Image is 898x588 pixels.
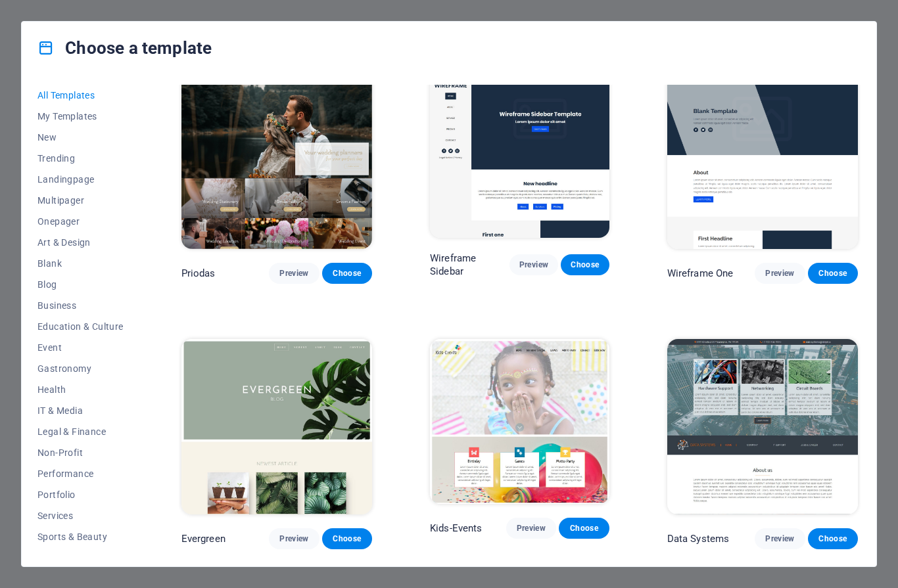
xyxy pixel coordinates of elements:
button: Business [37,295,124,316]
span: Event [37,342,124,353]
span: Choose [333,268,362,279]
span: Preview [765,268,794,279]
img: Evergreen [181,339,372,515]
button: Services [37,505,124,526]
span: Choose [569,523,598,533]
span: Blog [37,279,124,290]
span: My Templates [37,111,124,122]
span: All Templates [37,90,124,101]
button: Preview [509,254,558,275]
span: Portfolio [37,489,124,500]
span: Landingpage [37,174,124,185]
button: All Templates [37,85,124,106]
button: Portfolio [37,484,124,505]
img: Priodas [181,73,372,249]
button: Gastronomy [37,358,124,379]
span: Business [37,300,124,311]
img: Kids-Events [430,339,609,504]
span: Preview [765,533,794,544]
button: Choose [322,263,372,284]
span: Multipager [37,195,124,206]
span: New [37,132,124,143]
button: Preview [269,528,319,549]
button: Sports & Beauty [37,526,124,547]
span: Preview [520,260,548,270]
img: Data Systems [667,339,858,515]
span: Onepager [37,216,124,227]
span: Choose [333,533,362,544]
button: Choose [808,263,858,284]
button: Choose [808,528,858,549]
p: Priodas [181,267,216,280]
button: Education & Culture [37,316,124,337]
span: IT & Media [37,405,124,416]
p: Evergreen [181,532,225,545]
span: Choose [818,268,847,279]
button: Non-Profit [37,442,124,463]
span: Sports & Beauty [37,531,124,542]
span: Services [37,510,124,521]
button: My Templates [37,106,124,127]
p: Wireframe Sidebar [430,252,509,278]
span: Health [37,384,124,395]
span: Choose [818,533,847,544]
button: Art & Design [37,232,124,253]
button: IT & Media [37,400,124,421]
button: Onepager [37,211,124,232]
button: Preview [755,528,805,549]
h4: Choose a template [37,37,212,58]
button: Trades [37,547,124,568]
span: Legal & Finance [37,426,124,437]
img: Wireframe Sidebar [430,73,609,238]
span: Preview [517,523,546,533]
span: Education & Culture [37,321,124,332]
button: Trending [37,148,124,169]
span: Trending [37,153,124,164]
span: Gastronomy [37,363,124,374]
span: Non-Profit [37,447,124,458]
span: Preview [279,533,308,544]
button: Multipager [37,190,124,211]
button: Preview [269,263,319,284]
button: Choose [559,518,609,539]
button: Preview [755,263,805,284]
button: Event [37,337,124,358]
span: Art & Design [37,237,124,248]
button: New [37,127,124,148]
button: Landingpage [37,169,124,190]
span: Choose [571,260,599,270]
button: Legal & Finance [37,421,124,442]
button: Performance [37,463,124,484]
span: Performance [37,468,124,479]
p: Kids-Events [430,522,483,535]
p: Wireframe One [667,267,734,280]
button: Blog [37,274,124,295]
button: Blank [37,253,124,274]
span: Preview [279,268,308,279]
button: Preview [506,518,556,539]
button: Choose [322,528,372,549]
p: Data Systems [667,532,730,545]
button: Health [37,379,124,400]
span: Blank [37,258,124,269]
img: Wireframe One [667,73,858,249]
button: Choose [561,254,609,275]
